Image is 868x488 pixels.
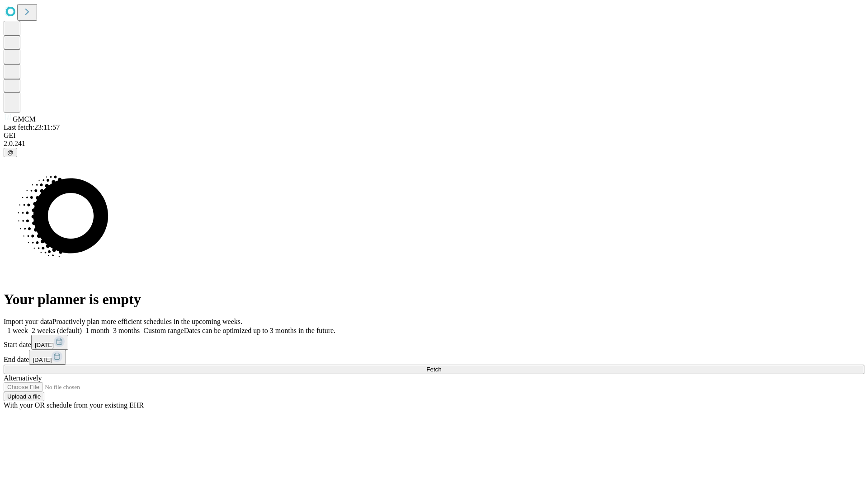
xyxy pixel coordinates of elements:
[13,115,36,123] span: GMCM
[4,335,864,350] div: Start date
[4,291,864,308] h1: Your planner is empty
[4,365,864,374] button: Fetch
[31,335,68,350] button: [DATE]
[4,123,60,131] span: Last fetch: 23:11:57
[426,366,441,373] span: Fetch
[113,327,140,334] span: 3 months
[7,327,28,334] span: 1 week
[4,148,17,157] button: @
[4,392,44,401] button: Upload a file
[4,318,52,325] span: Import your data
[4,131,864,140] div: GEI
[4,401,144,409] span: With your OR schedule from your existing EHR
[4,140,864,148] div: 2.0.241
[29,350,66,365] button: [DATE]
[33,357,52,363] span: [DATE]
[4,350,864,365] div: End date
[85,327,109,334] span: 1 month
[7,149,14,156] span: @
[143,327,184,334] span: Custom range
[35,342,54,348] span: [DATE]
[4,374,42,382] span: Alternatively
[52,318,242,325] span: Proactively plan more efficient schedules in the upcoming weeks.
[32,327,82,334] span: 2 weeks (default)
[184,327,335,334] span: Dates can be optimized up to 3 months in the future.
